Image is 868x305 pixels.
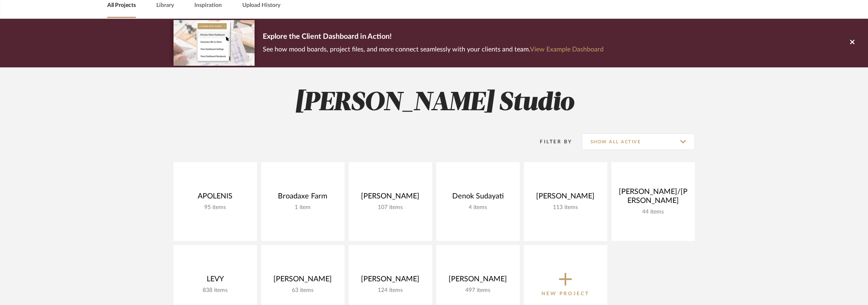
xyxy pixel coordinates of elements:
[443,204,513,211] div: 4 items
[268,204,338,211] div: 1 item
[443,287,513,294] div: 497 items
[530,192,601,204] div: [PERSON_NAME]
[541,289,589,298] p: New Project
[530,46,604,53] a: View Example Dashboard
[268,287,338,294] div: 63 items
[180,192,250,204] div: APOLENIS
[140,88,729,118] h2: [PERSON_NAME] Studio
[268,192,338,204] div: Broadaxe Farm
[355,275,426,287] div: [PERSON_NAME]
[180,204,250,211] div: 95 items
[180,275,250,287] div: LEVY
[618,209,688,216] div: 44 items
[443,192,513,204] div: Denok Sudayati
[618,187,688,209] div: [PERSON_NAME]/[PERSON_NAME]
[180,287,250,294] div: 838 items
[174,20,255,65] img: d5d033c5-7b12-40c2-a960-1ecee1989c38.png
[355,287,426,294] div: 124 items
[530,138,573,146] div: Filter By
[530,204,601,211] div: 113 items
[268,275,338,287] div: [PERSON_NAME]
[263,44,604,55] p: See how mood boards, project files, and more connect seamlessly with your clients and team.
[443,275,513,287] div: [PERSON_NAME]
[355,192,426,204] div: [PERSON_NAME]
[263,31,604,44] p: Explore the Client Dashboard in Action!
[355,204,426,211] div: 107 items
